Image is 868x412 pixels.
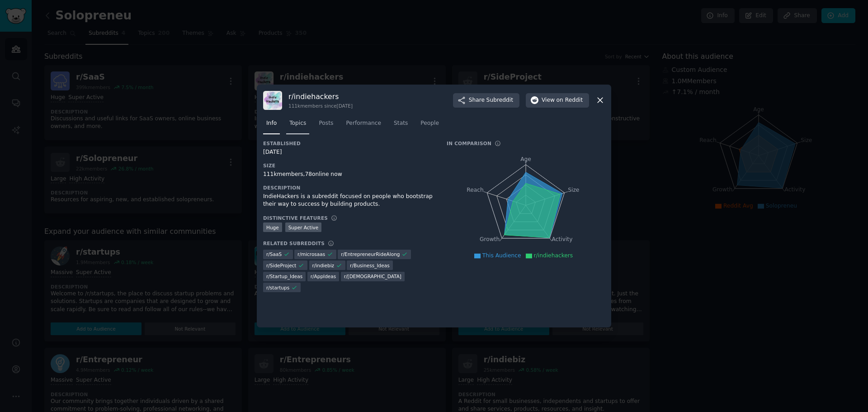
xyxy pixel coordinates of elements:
span: Performance [346,119,381,128]
span: r/ AppIdeas [311,273,336,279]
div: [DATE] [263,148,434,156]
tspan: Size [568,186,579,193]
span: r/ startups [266,284,289,291]
tspan: Age [520,156,531,162]
span: This Audience [482,252,521,259]
span: Posts [319,119,333,128]
h3: In Comparison [447,140,491,147]
span: r/ microsaas [297,251,325,257]
span: r/ SideProject [266,262,297,269]
img: indiehackers [263,91,282,110]
span: r/ SaaS [266,251,282,257]
span: People [420,119,439,128]
h3: Distinctive Features [263,215,328,221]
span: Topics [289,119,306,128]
span: r/ EntrepreneurRideAlong [341,251,400,257]
a: Stats [391,116,411,135]
span: Stats [394,119,408,128]
span: Share [469,96,513,104]
span: on Reddit [557,96,583,104]
a: People [417,116,442,135]
div: Huge [263,223,282,232]
span: r/ Startup_Ideas [266,273,302,279]
button: ShareSubreddit [453,93,519,108]
tspan: Reach [467,186,484,193]
h3: Established [263,140,434,147]
span: r/ Business_Ideas [350,262,390,269]
div: Super Active [285,223,322,232]
h3: Description [263,185,434,191]
tspan: Activity [552,236,573,242]
h3: Size [263,162,434,169]
a: Topics [286,116,309,135]
span: Subreddit [486,96,513,104]
span: r/ [DEMOGRAPHIC_DATA] [344,273,401,279]
tspan: Growth [480,236,500,242]
span: View [542,96,583,104]
a: Posts [316,116,336,135]
a: Performance [343,116,384,135]
span: Info [266,119,277,128]
a: Info [263,116,280,135]
button: Viewon Reddit [526,93,589,108]
span: r/ indiebiz [312,262,335,269]
span: r/indiehackers [534,252,573,259]
div: 111k members since [DATE] [288,103,353,109]
h3: Related Subreddits [263,240,325,246]
div: 111k members, 78 online now [263,170,434,179]
div: IndieHackers is a subreddit focused on people who bootstrap their way to success by building prod... [263,193,434,208]
h3: r/ indiehackers [288,92,353,101]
